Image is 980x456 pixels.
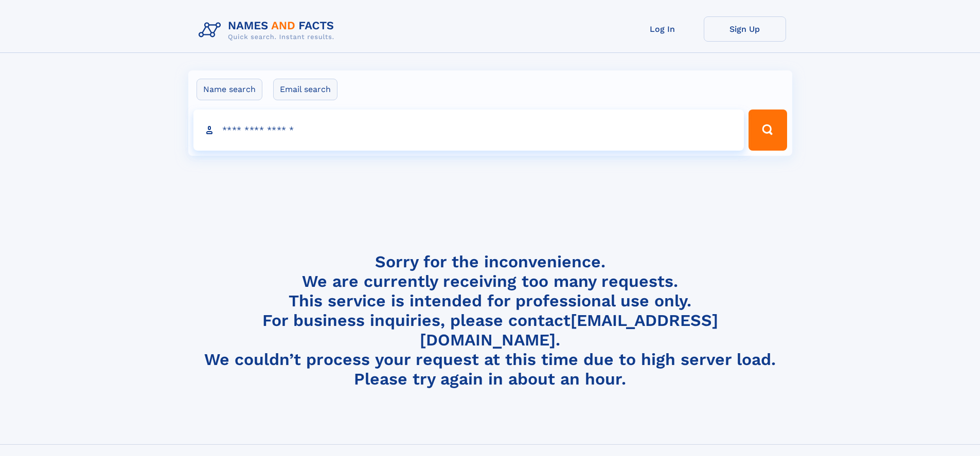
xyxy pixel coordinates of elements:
[193,110,744,151] input: search input
[273,79,337,100] label: Email search
[197,79,262,100] label: Name search
[194,16,343,44] img: Logo Names and Facts
[194,252,786,389] h4: Sorry for the inconvenience. We are currently receiving too many requests. This service is intend...
[621,16,704,42] a: Log In
[704,16,786,42] a: Sign Up
[420,311,718,350] a: [EMAIL_ADDRESS][DOMAIN_NAME]
[749,110,787,151] button: Search Button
